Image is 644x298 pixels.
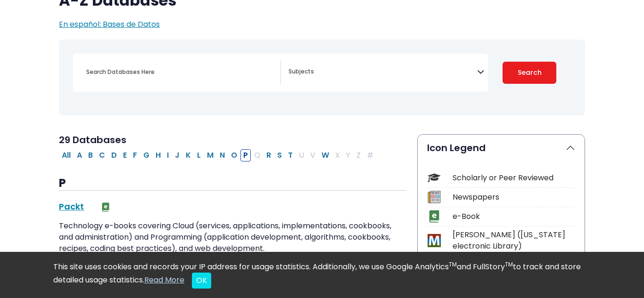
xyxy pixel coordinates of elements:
div: Alpha-list to filter by first letter of database name [59,149,377,160]
nav: Search filters [59,40,585,115]
button: Filter Results T [285,149,296,161]
h3: P [59,177,406,191]
button: Filter Results D [108,149,120,161]
button: Filter Results F [130,149,140,161]
img: Icon Newspapers [428,191,440,203]
button: Filter Results H [153,149,164,161]
button: Icon Legend [418,135,585,161]
div: e-Book [453,211,575,222]
button: Filter Results L [194,149,204,161]
div: [PERSON_NAME] ([US_STATE] electronic Library) [453,229,575,252]
button: Filter Results A [74,149,85,161]
button: Filter Results M [204,149,216,161]
sup: TM [505,260,513,268]
img: Icon e-Book [428,210,440,223]
img: Icon Scholarly or Peer Reviewed [428,171,440,184]
button: Filter Results G [140,149,152,161]
div: Newspapers [453,192,575,203]
sup: TM [449,260,457,268]
a: Packt [59,201,84,212]
button: Filter Results O [228,149,240,161]
button: Filter Results R [264,149,274,161]
input: Search database by title or keyword [81,65,280,79]
span: 29 Databases [59,133,126,146]
button: Filter Results C [96,149,108,161]
img: Icon MeL (Michigan electronic Library) [428,234,440,247]
button: Filter Results S [274,149,285,161]
button: All [59,149,74,161]
p: Technology e-books covering Cloud (services, applications, implementations, cookbooks, and admini... [59,220,406,254]
img: e-Book [101,202,110,212]
button: Close [192,273,211,289]
button: Filter Results K [183,149,194,161]
button: Filter Results W [319,149,332,161]
a: En español: Bases de Datos [59,19,160,30]
button: Filter Results E [120,149,130,161]
div: This site uses cookies and records your IP address for usage statistics. Additionally, we use Goo... [53,261,591,289]
button: Filter Results I [164,149,172,161]
a: Read More [144,274,184,285]
button: Filter Results N [217,149,228,161]
textarea: Search [289,69,477,76]
div: Scholarly or Peer Reviewed [453,172,575,184]
button: Submit for Search Results [503,62,556,84]
button: Filter Results B [85,149,96,161]
button: Filter Results P [240,149,251,161]
button: Filter Results J [172,149,182,161]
